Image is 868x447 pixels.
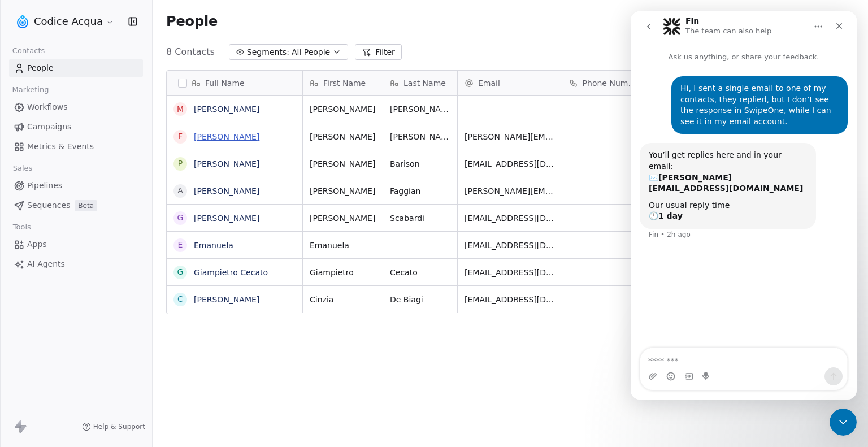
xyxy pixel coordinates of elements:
[82,422,145,431] a: Help & Support
[166,45,215,59] span: 8 Contacts
[7,81,54,98] span: Marketing
[631,11,857,400] iframe: Intercom live chat
[167,96,303,437] div: grid
[178,158,183,170] div: P
[194,159,259,168] a: [PERSON_NAME]
[194,268,268,277] a: Giampietro Cecato
[93,422,145,431] span: Help & Support
[9,137,143,156] a: Metrics & Events
[310,185,376,197] span: [PERSON_NAME]
[310,240,376,251] span: Emanuela
[14,12,117,31] button: Codice Acqua
[8,219,36,236] span: Tools
[9,98,143,116] a: Workflows
[390,131,450,142] span: [PERSON_NAME]
[27,258,65,270] span: AI Agents
[177,185,183,197] div: A
[27,199,70,211] span: Sequences
[247,46,289,58] span: Segments:
[310,103,376,115] span: [PERSON_NAME]
[177,212,184,224] div: G
[194,132,259,141] a: [PERSON_NAME]
[194,241,233,250] a: Emanuela
[355,44,402,60] button: Filter
[390,158,450,170] span: Barison
[75,200,97,211] span: Beta
[27,101,68,113] span: Workflows
[9,196,143,215] a: SequencesBeta
[310,294,376,305] span: Cinzia
[194,105,259,114] a: [PERSON_NAME]
[390,185,450,197] span: Faggian
[323,77,366,89] span: First Name
[27,238,47,250] span: Apps
[27,180,62,192] span: Pipelines
[465,240,555,251] span: [EMAIL_ADDRESS][DOMAIN_NAME]
[167,71,302,95] div: Full Name
[310,267,376,278] span: Giampietro
[390,212,450,224] span: Scabardi
[16,15,29,28] img: logo.png
[177,103,184,115] div: M
[383,71,457,95] div: Last Name
[465,212,555,224] span: [EMAIL_ADDRESS][DOMAIN_NAME]
[390,267,450,278] span: Cecato
[310,158,376,170] span: [PERSON_NAME]
[830,409,857,436] iframe: Intercom live chat
[9,176,143,195] a: Pipelines
[177,293,183,305] div: C
[194,186,259,196] a: [PERSON_NAME]
[9,235,143,254] a: Apps
[390,294,450,305] span: De Biagi
[178,239,183,251] div: E
[27,62,54,74] span: People
[166,13,218,30] span: People
[303,71,383,95] div: First Name
[9,255,143,274] a: AI Agents
[458,71,562,95] div: Email
[465,131,555,142] span: [PERSON_NAME][EMAIL_ADDRESS][PERSON_NAME][DOMAIN_NAME]
[465,294,555,305] span: [EMAIL_ADDRESS][DOMAIN_NAME]
[27,121,71,133] span: Campaigns
[583,77,640,89] span: Phone Number
[562,71,646,95] div: Phone Number
[9,59,143,77] a: People
[7,42,50,59] span: Contacts
[178,131,183,142] div: F
[292,46,330,58] span: All People
[478,77,500,89] span: Email
[205,77,245,89] span: Full Name
[194,295,259,304] a: [PERSON_NAME]
[9,118,143,136] a: Campaigns
[465,185,555,197] span: [PERSON_NAME][EMAIL_ADDRESS][DOMAIN_NAME]
[27,141,94,153] span: Metrics & Events
[465,267,555,278] span: [EMAIL_ADDRESS][DOMAIN_NAME]
[34,14,103,29] span: Codice Acqua
[177,266,184,278] div: G
[194,214,259,223] a: [PERSON_NAME]
[310,131,376,142] span: [PERSON_NAME]
[465,158,555,170] span: [EMAIL_ADDRESS][DOMAIN_NAME]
